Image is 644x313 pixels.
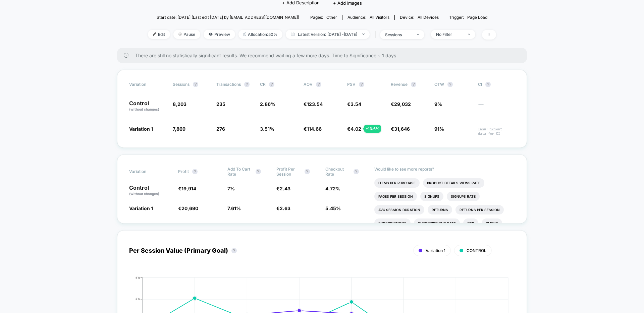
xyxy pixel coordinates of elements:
span: € [304,101,323,107]
span: 7 % [227,186,235,191]
span: Variation [129,167,166,177]
div: Audience: [347,15,389,20]
span: Variation 1 [426,248,445,253]
span: (without changes) [129,107,159,111]
img: end [468,34,470,35]
span: € [347,126,361,132]
span: 3.51 % [260,126,274,132]
span: Page Load [467,15,487,20]
li: Product Details Views Rate [423,178,484,188]
li: Returns [428,205,452,214]
button: ? [231,248,237,253]
span: 8,203 [173,101,186,107]
span: CI [478,82,515,87]
p: Control [129,101,166,112]
li: Ctr [463,218,478,228]
button: ? [269,82,274,87]
li: Subscriptions [374,218,411,228]
li: Clicks [482,218,502,228]
div: sessions [385,32,412,37]
button: ? [354,169,359,174]
span: Revenue [391,82,408,87]
span: Device: [394,15,444,20]
img: end [362,34,365,35]
span: | [373,30,380,40]
span: € [304,126,322,132]
span: 235 [216,101,225,107]
div: Trigger: [449,15,487,20]
span: Variation 1 [129,126,153,132]
button: ? [192,169,198,174]
span: Checkout Rate [325,167,350,177]
img: rebalance [244,33,246,36]
span: Edit [148,30,170,39]
span: 20,690 [181,205,198,211]
span: Variation 1 [129,205,153,211]
li: Subscriptions Rate [414,218,460,228]
span: 7.61 % [227,205,241,211]
button: ? [305,169,310,174]
p: Control [129,185,171,196]
span: Profit [178,169,189,174]
span: € [178,205,198,211]
li: Signups Rate [447,192,480,201]
li: Signups [420,192,443,201]
div: No Filter [436,32,463,37]
p: Would like to see more reports? [374,167,515,172]
span: Add To Cart Rate [227,167,252,177]
span: --- [478,102,515,112]
span: other [326,15,337,20]
span: 9% [434,101,442,107]
span: (without changes) [129,192,159,196]
button: ? [411,82,416,87]
span: 29,032 [394,101,411,107]
span: Latest Version: [DATE] - [DATE] [286,30,370,39]
span: 2.86 % [260,101,275,107]
span: CONTROL [467,248,486,253]
span: 4.72 % [325,186,340,191]
span: Pause [173,30,200,39]
span: There are still no statistically significant results. We recommend waiting a few more days . Time... [135,53,514,58]
span: All Visitors [370,15,389,20]
span: 19,914 [181,186,196,191]
li: Items Per Purchase [374,178,420,188]
span: Profit Per Session [276,167,301,177]
img: edit [153,33,156,36]
span: + Add Images [333,0,362,6]
span: Sessions [173,82,190,87]
button: ? [193,82,198,87]
div: + 13.6 % [364,125,381,133]
span: € [276,205,290,211]
img: end [178,33,182,36]
li: Pages Per Session [374,192,417,201]
span: 5.45 % [325,205,341,211]
span: 3.54 [351,101,361,107]
span: € [347,101,361,107]
span: 91% [434,126,444,132]
span: Start date: [DATE] (Last edit [DATE] by [EMAIL_ADDRESS][DOMAIN_NAME]) [157,15,299,20]
span: € [276,186,290,191]
button: ? [447,82,453,87]
li: Avg Session Duration [374,205,424,214]
li: Returns Per Session [455,205,504,214]
span: € [391,101,411,107]
span: 114.66 [307,126,322,132]
img: calendar [291,33,294,36]
button: ? [316,82,321,87]
span: 31,646 [394,126,410,132]
span: € [178,186,196,191]
tspan: €8 [136,275,140,279]
span: AOV [304,82,313,87]
img: end [417,34,419,35]
span: Variation [129,82,166,87]
button: ? [359,82,364,87]
div: Pages: [310,15,337,20]
span: 2.63 [280,205,290,211]
span: Insufficient data for CI [478,127,515,136]
span: 7,869 [173,126,185,132]
span: CR [260,82,266,87]
tspan: €6 [136,297,140,301]
button: ? [244,82,250,87]
span: PSV [347,82,356,87]
span: Allocation: 50% [238,30,282,39]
